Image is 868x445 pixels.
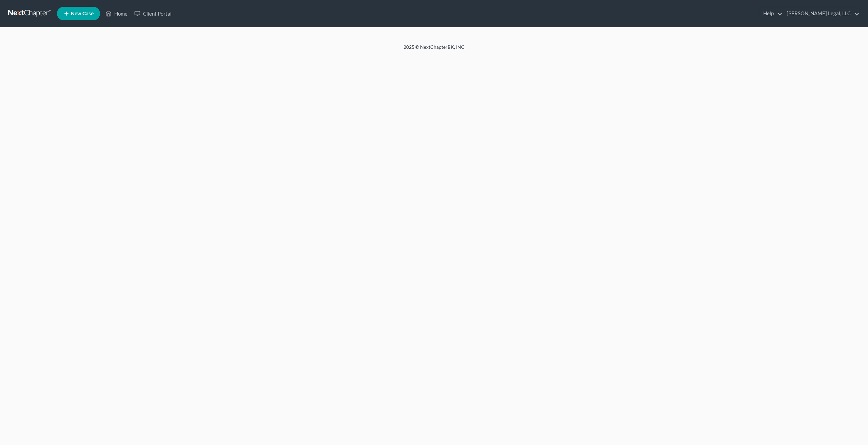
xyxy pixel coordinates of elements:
a: [PERSON_NAME] Legal, LLC [783,7,860,20]
a: Home [102,7,131,20]
div: 2025 © NextChapterBK, INC [241,44,627,56]
a: Client Portal [131,7,175,20]
a: Help [760,7,783,20]
new-legal-case-button: New Case [57,7,100,20]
